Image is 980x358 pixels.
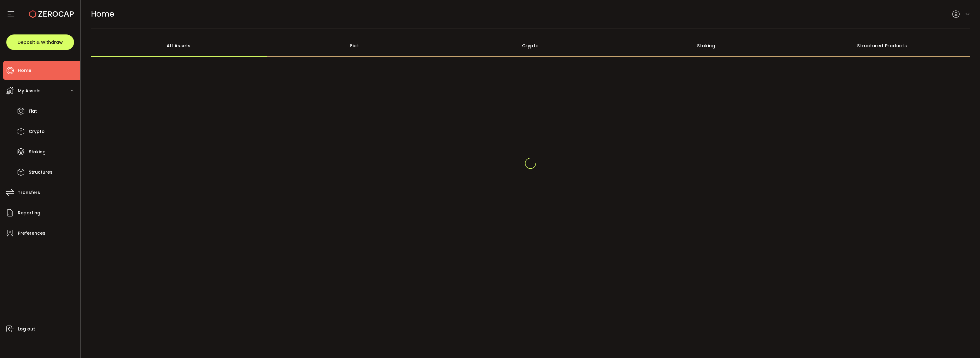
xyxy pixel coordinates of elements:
[29,107,37,116] span: Fiat
[6,34,74,50] button: Deposit & Withdraw
[18,40,63,44] span: Deposit & Withdraw
[18,188,40,197] span: Transfers
[18,208,40,217] span: Reporting
[29,127,45,136] span: Crypto
[18,86,41,95] span: My Assets
[91,35,267,57] div: All Assets
[618,35,794,57] div: Staking
[18,66,31,75] span: Home
[443,35,619,57] div: Crypto
[267,35,443,57] div: Fiat
[794,35,970,57] div: Structured Products
[91,8,114,19] span: Home
[18,325,35,334] span: Log out
[29,147,46,156] span: Staking
[18,229,45,238] span: Preferences
[29,168,53,177] span: Structures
